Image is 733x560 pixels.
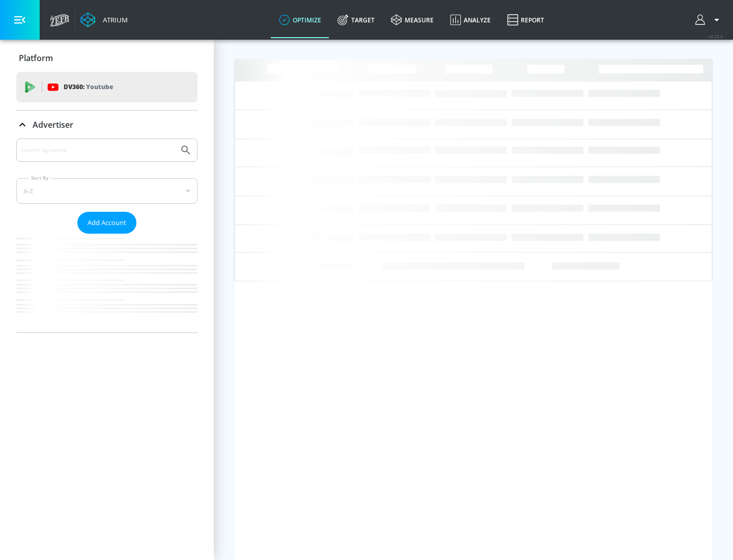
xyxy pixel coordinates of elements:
p: Advertiser [33,119,73,130]
p: Youtube [86,81,113,92]
a: optimize [271,2,329,38]
a: Target [329,2,383,38]
p: DV360: [64,81,113,93]
div: Advertiser [16,110,198,139]
span: v 4.25.4 [709,34,723,39]
a: Analyze [442,2,499,38]
a: Report [499,2,552,38]
a: measure [383,2,442,38]
div: DV360: Youtube [16,72,198,102]
input: Search by name [20,144,175,157]
div: Atrium [99,15,128,24]
nav: list of Advertiser [16,234,198,332]
button: Add Account [77,212,136,234]
div: Platform [16,44,198,72]
a: Atrium [80,12,128,27]
span: Add Account [88,217,126,229]
label: Sort By [29,175,51,181]
p: Platform [19,52,53,64]
div: A-Z [16,178,198,204]
div: Advertiser [16,138,198,332]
